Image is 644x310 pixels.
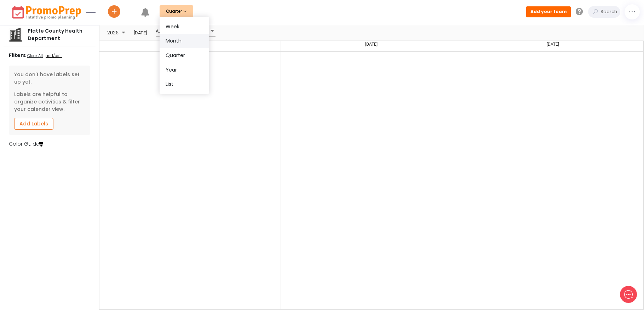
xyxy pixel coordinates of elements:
button: Today [133,28,148,37]
a: Color Guide [9,140,43,147]
a: Week [160,19,209,34]
span: [DATE] [365,42,378,47]
span: We run on Gist [59,248,90,252]
table: Timeline Year of August 12, 2025 [99,52,644,309]
div: Quarter [160,17,209,94]
strong: Filters [9,52,26,59]
h2: What can we do to help? [11,47,131,58]
a: add/edit [44,53,63,60]
iframe: gist-messenger-bubble-iframe [620,286,637,303]
div: Scheduler [99,25,644,40]
input: Search [599,6,620,18]
button: New conversation [11,71,131,85]
button: Add your team [526,6,571,17]
a: List [160,77,209,91]
ejs-schedule: Timeline Year of August 12, 2025 [99,25,644,310]
div: Platte County Health Department [23,27,91,42]
a: Add Labels [14,118,53,130]
button: Quarter [160,5,193,17]
a: Quarter [160,48,209,63]
img: company.png [8,28,23,42]
span: [DATE] [133,28,148,37]
td: Monday, September 1, 2025 at 12:00:00 AM GMT-05:00 Ends At Wednesday, October 1, 2025 at 12:00:00... [281,52,462,309]
u: add/edit [46,53,62,58]
strong: Add your team [530,9,567,15]
div: dropdownlist [156,26,215,37]
span: 2025 [107,28,119,37]
a: Month [160,34,209,49]
a: Year [160,63,209,77]
h1: Hello [PERSON_NAME]! [11,34,131,46]
td: Wednesday, October 1, 2025 at 12:00:00 AM GMT-05:00 Ends At Saturday, November 1, 2025 at 12:00:0... [462,52,644,309]
span: [DATE] [547,42,559,47]
p: You don't have labels set up yet. [14,71,85,86]
td: Friday, August 1, 2025 at 12:00:00 AM GMT-05:00 Ends At Monday, September 1, 2025 at 12:00:00 AM ... [99,52,281,309]
button: 2025 [106,28,128,37]
span: New conversation [46,75,85,81]
p: Labels are helpful to organize activities & filter your calender view. [14,91,85,113]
